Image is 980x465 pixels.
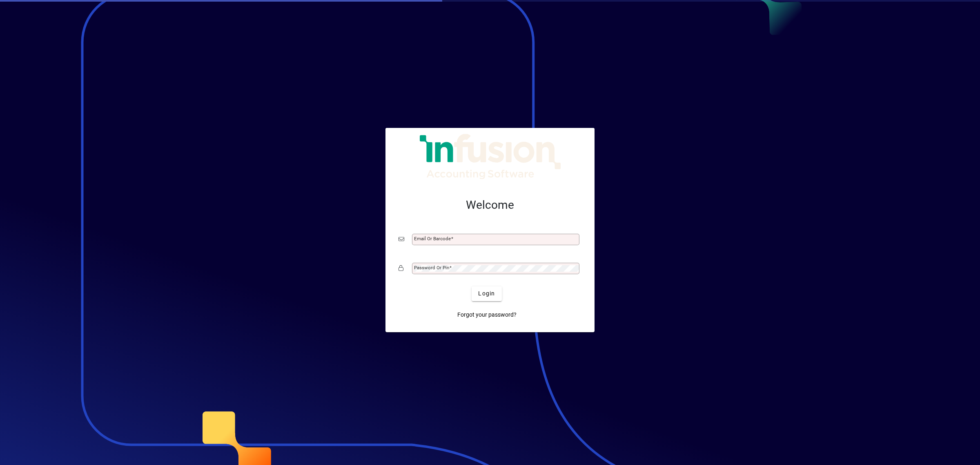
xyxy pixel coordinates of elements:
a: Forgot your password? [454,308,520,322]
span: Login [478,289,495,298]
span: Forgot your password? [457,311,517,319]
mat-label: Password or Pin [414,265,449,271]
button: Login [472,286,501,301]
mat-label: Email or Barcode [414,236,451,241]
h2: Welcome [399,198,581,212]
